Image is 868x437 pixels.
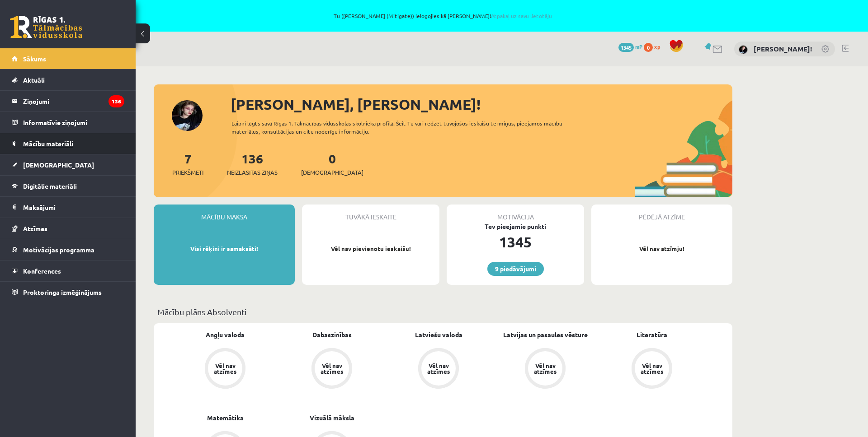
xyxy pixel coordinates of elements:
a: Digitālie materiāli [12,176,124,196]
a: Proktoringa izmēģinājums [12,282,124,302]
div: Vēl nav atzīmes [533,363,558,374]
a: Vēl nav atzīmes [492,348,599,391]
a: Vizuālā māksla [310,413,354,423]
div: Vēl nav atzīmes [639,363,665,374]
legend: Informatīvie ziņojumi [23,112,124,133]
div: Vēl nav atzīmes [319,363,344,374]
span: [DEMOGRAPHIC_DATA] [301,168,363,177]
span: Tu ([PERSON_NAME] (Mitigate)) ielogojies kā [PERSON_NAME]! [104,13,781,19]
span: Proktoringa izmēģinājums [23,288,102,296]
a: Maksājumi [12,197,124,218]
span: Atzīmes [23,224,47,232]
span: Priekšmeti [172,168,203,177]
a: Aktuāli [12,70,124,90]
a: 136Neizlasītās ziņas [227,150,278,177]
a: 0 xp [644,43,665,50]
a: Konferences [12,260,124,281]
span: Digitālie materiāli [23,182,77,190]
span: Sākums [23,55,46,63]
a: Latviešu valoda [415,330,462,339]
a: [PERSON_NAME]! [754,44,812,53]
a: Vēl nav atzīmes [599,348,705,391]
legend: Maksājumi [23,197,124,218]
div: Vēl nav atzīmes [212,363,238,374]
span: 0 [644,43,653,52]
i: 136 [108,95,124,107]
span: [DEMOGRAPHIC_DATA] [23,161,94,169]
a: Sākums [12,48,124,69]
div: [PERSON_NAME], [PERSON_NAME]! [231,93,732,115]
a: Vēl nav atzīmes [278,348,385,391]
div: Tev pieejamie punkti [447,222,584,231]
span: Neizlasītās ziņas [227,168,278,177]
a: Matemātika [207,413,244,423]
p: Vēl nav pievienotu ieskaišu! [307,244,435,253]
span: Konferences [23,267,61,275]
img: Sofija Anrio-Karlauska! [739,45,748,54]
div: Motivācija [447,205,584,222]
span: Mācību materiāli [23,139,73,148]
p: Mācību plāns Absolventi [157,306,729,318]
a: Ziņojumi136 [12,91,124,112]
a: Mācību materiāli [12,133,124,154]
a: 1345 mP [618,43,642,50]
a: Vēl nav atzīmes [172,348,278,391]
span: mP [635,43,642,50]
a: Dabaszinības [312,330,352,339]
div: Tuvākā ieskaite [302,205,439,222]
span: Aktuāli [23,76,45,84]
span: xp [654,43,660,50]
div: Mācību maksa [154,205,295,222]
span: Motivācijas programma [23,246,94,254]
a: 0[DEMOGRAPHIC_DATA] [301,150,363,177]
a: Vēl nav atzīmes [385,348,492,391]
a: Atpakaļ uz savu lietotāju [491,12,552,19]
div: Laipni lūgts savā Rīgas 1. Tālmācības vidusskolas skolnieka profilā. Šeit Tu vari redzēt tuvojošo... [231,119,579,135]
div: Vēl nav atzīmes [426,363,451,374]
span: 1345 [618,43,634,52]
div: Pēdējā atzīme [591,205,732,222]
a: Informatīvie ziņojumi [12,112,124,133]
a: Angļu valoda [206,330,245,339]
div: 1345 [447,231,584,253]
a: Motivācijas programma [12,239,124,260]
p: Vēl nav atzīmju! [596,244,728,253]
a: Atzīmes [12,218,124,239]
a: [DEMOGRAPHIC_DATA] [12,154,124,175]
a: Literatūra [637,330,667,339]
a: Rīgas 1. Tālmācības vidusskola [10,16,82,38]
a: Latvijas un pasaules vēsture [503,330,588,339]
a: 7Priekšmeti [172,150,203,177]
p: Visi rēķini ir samaksāti! [158,244,290,253]
legend: Ziņojumi [23,91,124,112]
a: 9 piedāvājumi [487,262,544,276]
